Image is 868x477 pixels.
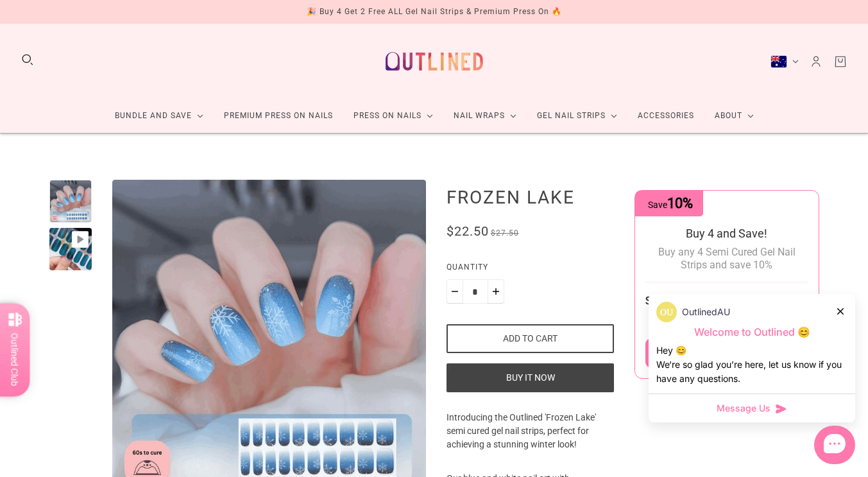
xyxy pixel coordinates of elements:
[658,246,796,271] span: Buy any 4 Semi Cured Gel Nail Strips and save 10%
[378,34,491,89] a: Outlined
[627,99,704,133] a: Accessories
[770,55,799,68] button: Australia
[214,99,343,133] a: Premium Press On Nails
[105,99,214,133] a: Bundle and Save
[527,99,627,133] a: Gel Nail Strips
[447,279,463,304] button: Minus
[833,55,847,69] a: Cart
[491,229,519,238] span: $27.50
[343,99,443,133] a: Press On Nails
[488,279,504,304] button: Plus
[447,261,615,279] label: Quantity
[704,99,764,133] a: About
[686,227,767,240] span: Buy 4 and Save!
[447,411,615,472] p: Introducing the Outlined 'Frozen Lake' semi cured gel nail strips, perfect for achieving a stunni...
[307,5,562,19] div: 🎉 Buy 4 Get 2 Free ALL Gel Nail Strips & Premium Press On 🔥
[645,295,744,307] span: Semi Cured Gel Strips
[447,324,615,353] button: Add to cart
[656,343,847,386] div: Hey 😊 We‘re so glad you’re here, let us know if you have any questions.
[21,53,35,67] button: Search
[447,186,615,208] h1: Frozen Lake
[682,305,730,319] p: OutlinedAU
[443,99,527,133] a: Nail Wraps
[447,363,615,392] button: Buy it now
[656,325,847,339] p: Welcome to Outlined 😊
[809,55,823,69] a: Account
[717,402,770,415] span: Message Us
[656,302,677,322] img: data:image/png;base64,iVBORw0KGgoAAAANSUhEUgAAACQAAAAkCAYAAADhAJiYAAAAAXNSR0IArs4c6QAAAXhJREFUWEd...
[667,195,693,211] span: 10%
[648,200,693,210] span: Save
[447,223,489,239] span: $22.50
